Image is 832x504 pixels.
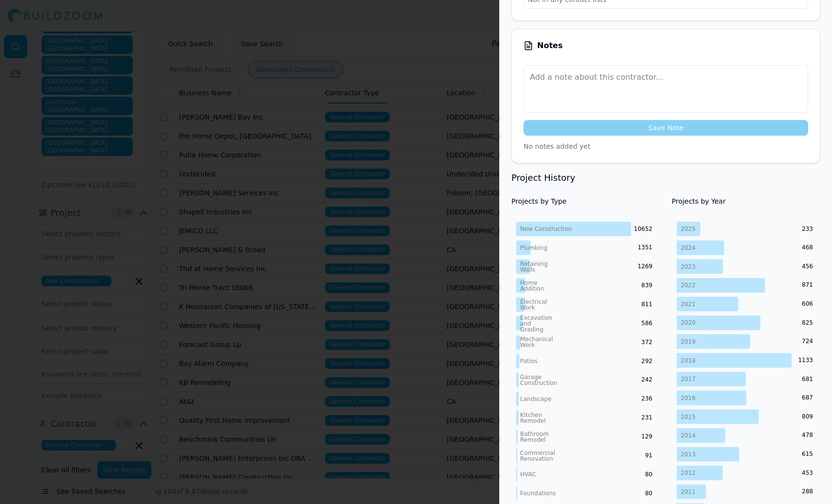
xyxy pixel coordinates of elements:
text: 129 [641,433,652,440]
text: 1133 [798,357,813,364]
tspan: Work [520,304,535,311]
h4: Projects by Year [672,196,821,206]
tspan: Foundations [520,490,556,497]
text: 825 [802,319,813,326]
tspan: 2015 [681,414,696,420]
tspan: 2024 [681,244,696,251]
text: 681 [802,376,813,382]
tspan: Bathroom [520,431,549,437]
text: 233 [802,226,813,232]
text: 372 [641,339,652,346]
tspan: 2012 [681,469,696,476]
tspan: 2011 [681,488,696,495]
text: 687 [802,394,813,401]
tspan: 2017 [681,376,696,382]
tspan: 2018 [681,357,696,364]
text: 80 [645,490,652,497]
text: 80 [645,471,652,478]
div: Notes [524,41,808,51]
text: 468 [802,244,813,251]
text: 478 [802,432,813,438]
tspan: Landscape [520,396,551,402]
tspan: 2019 [681,338,696,345]
text: 288 [802,488,813,495]
tspan: Commercial [520,450,555,456]
tspan: Grading [520,326,543,333]
tspan: Addition [520,285,544,292]
text: 231 [641,414,652,421]
text: 453 [802,469,813,476]
text: 236 [641,395,652,402]
tspan: Work [520,342,535,348]
tspan: and [520,320,531,327]
text: 10652 [634,226,652,232]
tspan: 2016 [681,395,696,401]
tspan: 2023 [681,263,696,270]
tspan: Remodel [520,417,546,424]
text: 242 [641,376,652,383]
tspan: HVAC [520,471,536,478]
tspan: Retaining [520,261,548,267]
tspan: 2025 [681,226,696,232]
text: 586 [641,320,652,327]
text: 615 [802,451,813,457]
text: 724 [802,338,813,345]
tspan: 2013 [681,451,696,458]
text: 1269 [637,263,652,270]
text: 292 [641,358,652,365]
text: 1351 [637,244,652,251]
tspan: Plumbing [520,244,547,251]
h3: Project History [511,171,820,185]
tspan: New Construction [520,226,572,232]
tspan: Excavation [520,314,552,321]
tspan: Renovation [520,455,553,462]
text: 606 [802,300,813,307]
tspan: Kitchen [520,412,542,418]
tspan: Garage [520,374,542,381]
h4: Projects by Type [511,196,660,206]
text: 811 [641,301,652,308]
tspan: Construction [520,380,557,386]
tspan: Patios [520,358,538,365]
tspan: Remodel [520,436,546,443]
tspan: Walls [520,266,535,273]
tspan: Electrical [520,298,547,305]
tspan: 2020 [681,319,696,326]
p: No notes added yet [524,141,808,151]
text: 809 [802,413,813,420]
text: 456 [802,263,813,270]
tspan: 2014 [681,432,696,439]
text: 91 [645,452,652,459]
tspan: 2021 [681,301,696,308]
tspan: Home [520,279,537,286]
tspan: Mechanical [520,336,553,343]
text: 839 [641,282,652,289]
tspan: 2022 [681,282,696,289]
text: 871 [802,281,813,288]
